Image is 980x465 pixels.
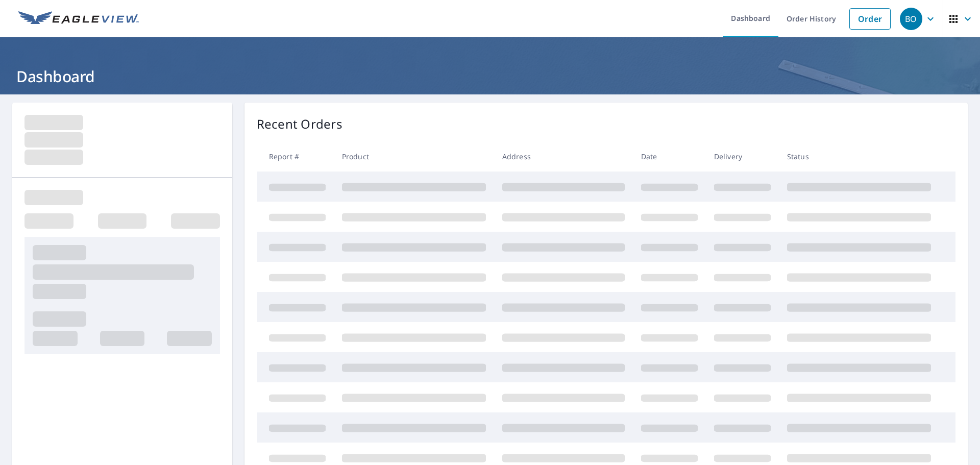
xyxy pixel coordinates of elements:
[900,8,922,30] div: BO
[706,141,779,172] th: Delivery
[257,141,334,172] th: Report #
[779,141,939,172] th: Status
[12,66,968,87] h1: Dashboard
[18,11,139,27] img: EV Logo
[494,141,633,172] th: Address
[257,115,342,133] p: Recent Orders
[849,8,891,30] a: Order
[633,141,706,172] th: Date
[334,141,494,172] th: Product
